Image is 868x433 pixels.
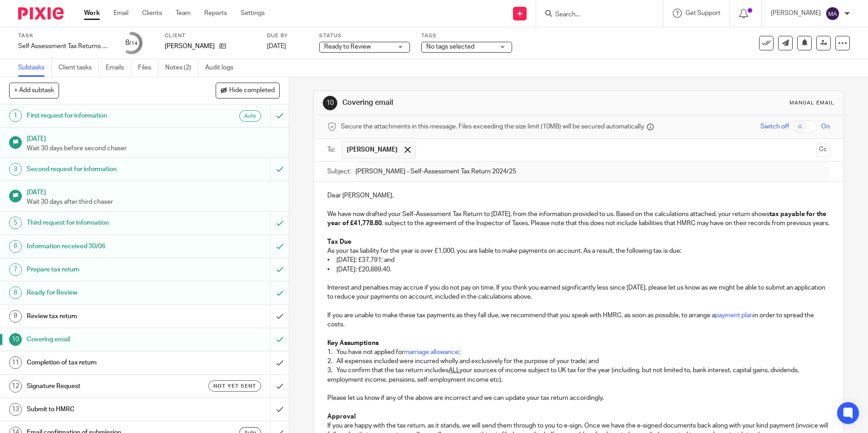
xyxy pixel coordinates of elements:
[241,9,265,18] a: Settings
[9,240,22,253] div: 6
[204,9,227,18] a: Reports
[715,312,753,319] a: payment plan
[347,145,398,154] span: [PERSON_NAME]
[327,265,829,274] p: • [DATE]: £20,889.40.
[229,87,275,94] span: Hide completed
[18,32,109,39] label: Task
[9,356,22,369] div: 11
[789,99,834,107] div: Manual email
[18,59,52,77] a: Subtasks
[27,333,183,346] h1: Covering email
[9,263,22,276] div: 7
[327,239,351,245] strong: Tax Due
[327,256,829,265] p: • [DATE]: £37,791; and
[125,38,138,48] div: 8
[771,9,821,18] p: [PERSON_NAME]
[27,144,280,153] p: Wait 30 days before second chaser
[239,110,261,122] div: Auto
[327,311,829,330] p: If you are unable to make these tax payments as they fall due, we recommend that you speak with H...
[9,216,22,229] div: 5
[142,9,162,18] a: Clients
[27,240,183,253] h1: Information received 30/06
[554,11,636,19] input: Search
[760,122,789,131] span: Switch off
[138,59,158,77] a: Files
[319,32,410,39] label: Status
[27,263,183,276] h1: Prepare tax return
[106,59,131,77] a: Emails
[213,382,256,390] span: Not yet sent
[27,310,183,323] h1: Review tax return
[825,6,840,21] img: svg%3E
[327,348,829,357] p: 1. You have not applied for ;
[27,216,183,230] h1: Third request for information
[324,44,371,50] span: Ready to Review
[342,98,598,108] h1: Covering email
[327,283,829,302] p: Interest and penalties may accrue if you do not pay on time. If you think you earned significantl...
[327,191,829,200] p: Dear [PERSON_NAME],
[267,43,286,49] span: [DATE]
[27,356,183,369] h1: Completion of tax return
[9,286,22,299] div: 8
[129,41,138,46] small: /14
[9,163,22,176] div: 3
[205,59,240,77] a: Audit logs
[59,59,99,77] a: Client tasks
[9,83,59,98] button: + Add subtask
[327,246,829,256] p: As your tax liability for the year is over £1,000, you are liable to make payments on account. As...
[821,122,830,131] span: On
[27,286,183,300] h1: Ready for Review
[84,9,100,18] a: Work
[816,143,830,157] button: Cc
[216,83,280,98] button: Hide completed
[165,42,215,51] p: [PERSON_NAME]
[113,9,128,18] a: Email
[404,349,459,355] a: marriage allowance
[27,403,183,416] h1: Submit to HMRC
[327,145,337,154] label: To:
[421,32,512,39] label: Tags
[27,132,280,143] h1: [DATE]
[27,109,183,123] h1: First request for information
[9,403,22,416] div: 13
[27,197,280,207] p: Wait 30 days after third chaser
[327,167,351,176] label: Subject:
[327,366,829,384] p: 3. You confirm that the tax return includes your sources of income subject to UK tax for the year...
[686,10,720,16] span: Get Support
[426,44,474,50] span: No tags selected
[327,394,829,403] p: Please let us know if any of the above are incorrect and we can update your tax return accordingly.
[176,9,191,18] a: Team
[9,310,22,323] div: 9
[18,42,109,51] div: Self Assessment Tax Returns - NON BOOKKEEPING CLIENTS
[341,122,645,131] span: Secure the attachments in this message. Files exceeding the size limit (10MB) will be secured aut...
[165,32,256,39] label: Client
[27,186,280,197] h1: [DATE]
[323,96,337,110] div: 10
[327,340,379,346] strong: Key Assumptions
[449,367,459,374] u: ALL
[267,32,308,39] label: Due by
[27,379,183,393] h1: Signature Request
[9,109,22,122] div: 1
[9,333,22,346] div: 10
[327,357,829,366] p: 2. All expenses included were incurred wholly and exclusively for the purpose of your trade; and
[18,7,64,20] img: Pixie
[327,210,829,228] p: We have now drafted your Self-Assessment Tax Return to [DATE], from the information provided to u...
[9,380,22,393] div: 12
[327,413,356,420] strong: Approval
[27,162,183,176] h1: Second request for information
[165,59,198,77] a: Notes (2)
